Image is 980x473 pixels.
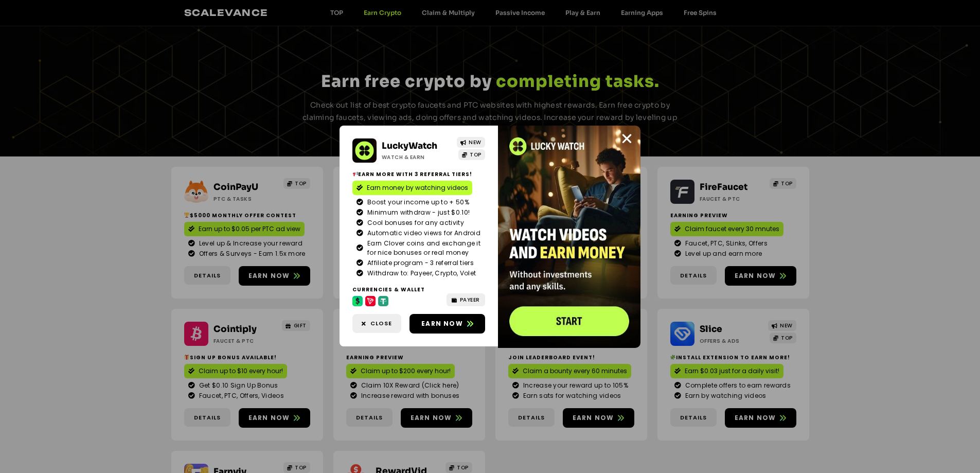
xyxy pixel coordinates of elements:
h2: Earn more with 3 referral Tiers! [352,170,485,178]
h2: Watch & Earn [382,153,450,161]
span: Automatic video views for Android [365,229,480,238]
a: Earn now [409,314,485,334]
span: Earn money by watching videos [367,183,468,192]
span: PAYEER [460,296,480,304]
a: LuckyWatch [382,141,437,151]
span: Minimum withdraw - just $0.10! [365,208,470,217]
span: TOP [470,151,482,159]
span: Earn Clover coins and exchange it for nice bonuses or real money [365,239,481,257]
a: NEW [457,137,485,148]
img: 📢 [353,171,358,177]
span: Cool bonuses for any activity [365,218,464,227]
h2: Currencies & Wallet [352,286,485,293]
span: Boost your income up to + 50% [365,198,469,207]
a: TOP [458,149,485,160]
span: Affiliate program - 3 referral tiers [365,258,474,268]
a: Close [352,314,401,333]
a: Close [620,132,633,145]
span: Earn now [421,319,463,328]
span: Withdraw to: Payeer, Crypto, Volet [365,269,476,278]
a: Earn money by watching videos [352,181,472,195]
span: NEW [469,138,482,146]
a: PAYEER [447,293,485,306]
span: Close [370,319,392,328]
